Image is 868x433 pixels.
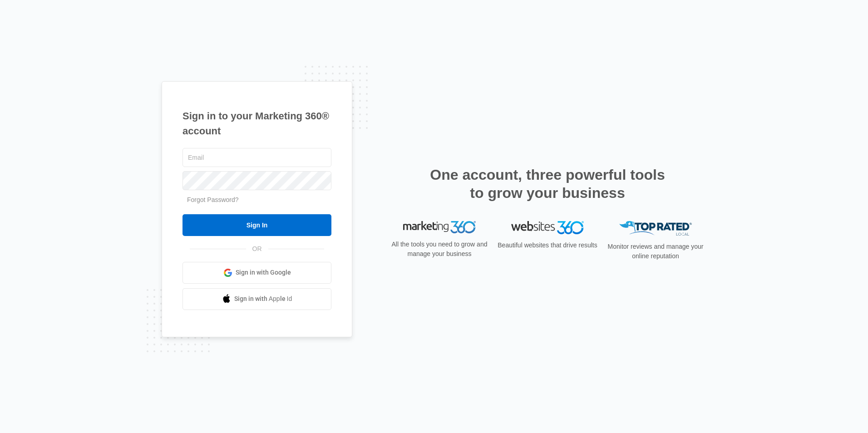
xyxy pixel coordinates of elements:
[182,108,331,138] h1: Sign in to your Marketing 360® account
[605,242,706,261] p: Monitor reviews and manage your online reputation
[389,240,490,259] p: All the tools you need to grow and manage your business
[182,148,331,167] input: Email
[234,294,292,304] span: Sign in with Apple Id
[403,221,476,234] img: Marketing 360
[182,288,331,310] a: Sign in with Apple Id
[427,166,668,202] h2: One account, three powerful tools to grow your business
[187,196,239,203] a: Forgot Password?
[619,221,692,236] img: Top Rated Local
[182,214,331,236] input: Sign In
[236,268,291,277] span: Sign in with Google
[497,241,598,250] p: Beautiful websites that drive results
[246,244,268,254] span: OR
[511,221,584,234] img: Websites 360
[182,262,331,284] a: Sign in with Google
